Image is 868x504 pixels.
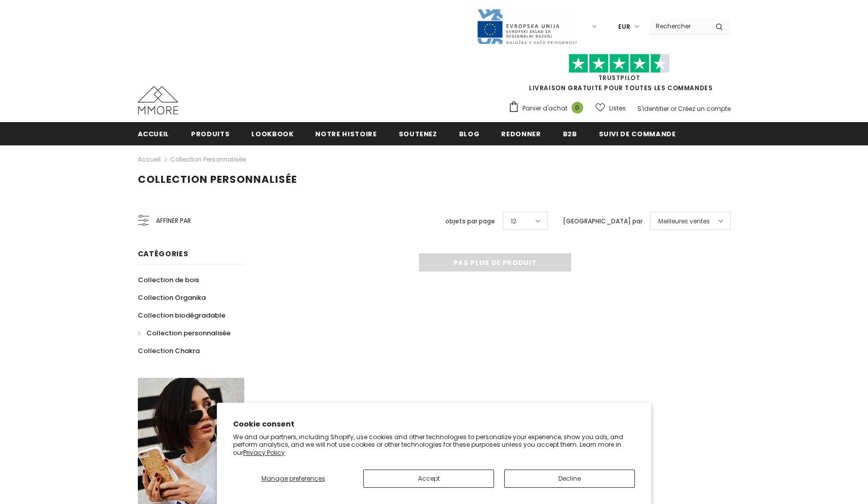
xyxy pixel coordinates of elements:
a: Collection de bois [138,271,199,289]
a: Collection personnalisée [138,324,231,342]
a: Créez un compte [678,104,731,113]
label: [GEOGRAPHIC_DATA] par [563,216,643,226]
a: Accueil [138,122,170,145]
a: Listes [595,99,626,117]
a: Produits [191,122,230,145]
span: Collection personnalisée [146,328,231,338]
h2: Cookie consent [233,419,635,430]
span: Collection personnalisée [138,172,297,186]
button: Accept [363,470,494,488]
span: Blog [459,129,480,139]
a: Redonner [501,122,541,145]
span: soutenez [399,129,437,139]
span: Collection biodégradable [138,311,225,320]
a: Privacy Policy [243,448,285,457]
a: Blog [459,122,480,145]
span: Accueil [138,129,170,139]
a: Collection Organika [138,289,206,306]
a: Javni Razpis [476,22,578,30]
a: Accueil [138,153,161,166]
span: Produits [191,129,230,139]
span: Collection Chakra [138,346,200,356]
button: Manage preferences [233,470,353,488]
span: Collection Organika [138,293,206,302]
span: or [670,104,676,113]
span: Affiner par [156,215,191,226]
span: LIVRAISON GRATUITE POUR TOUTES LES COMMANDES [508,58,731,92]
span: Lookbook [251,129,293,139]
a: Suivi de commande [599,122,676,145]
a: Collection Chakra [138,342,200,360]
a: S'identifier [637,104,669,113]
a: Collection biodégradable [138,306,225,324]
img: Cas MMORE [138,86,178,114]
span: Manage preferences [261,474,325,483]
span: Suivi de commande [599,129,676,139]
span: Notre histoire [315,129,376,139]
span: Redonner [501,129,541,139]
img: Javni Razpis [476,8,578,45]
span: Listes [609,103,626,113]
button: Decline [504,470,635,488]
span: Panier d'achat [522,103,568,113]
p: We and our partners, including Shopify, use cookies and other technologies to personalize your ex... [233,433,635,457]
input: Search Site [650,19,708,33]
a: Collection personnalisée [170,155,246,164]
a: B2B [563,122,577,145]
label: objets par page [445,216,495,226]
a: Panier d'achat 0 [508,101,588,116]
a: TrustPilot [598,73,640,82]
a: Lookbook [251,122,293,145]
span: B2B [563,129,577,139]
img: Faites confiance aux étoiles pilotes [569,54,670,73]
span: EUR [618,22,630,32]
span: Meilleures ventes [658,216,710,226]
a: soutenez [399,122,437,145]
span: Catégories [138,249,188,259]
span: Collection de bois [138,275,199,285]
a: Notre histoire [315,122,376,145]
span: 0 [572,102,583,113]
span: 12 [511,216,516,226]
